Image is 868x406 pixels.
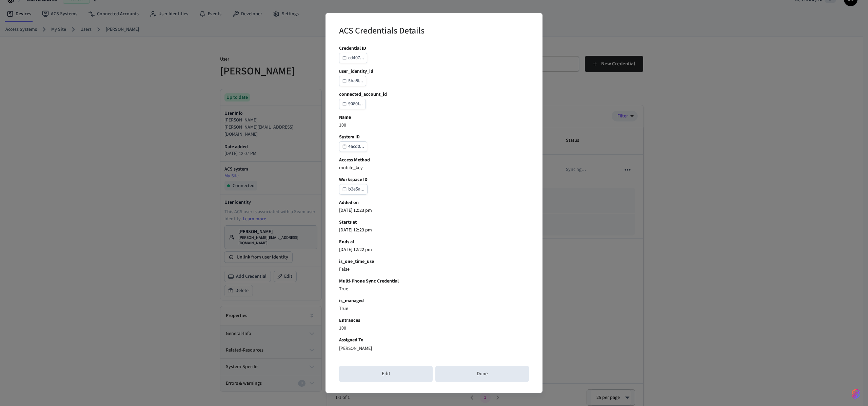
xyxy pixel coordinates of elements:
[339,164,529,172] p: mobile_key
[348,54,364,62] div: cd407...
[339,219,529,226] b: Starts at
[339,305,529,312] p: True
[339,141,367,152] button: 4acd0...
[339,366,433,382] button: Edit
[339,122,529,129] p: 100
[339,53,367,63] button: cd407...
[348,185,364,194] div: b2e5a...
[348,77,363,85] div: 5ba8f...
[339,68,529,75] b: user_identity_id
[339,199,529,206] b: Added on
[339,227,529,234] p: [DATE] 12:23 pm
[339,337,529,344] b: Assigned To
[339,286,529,293] p: True
[348,142,364,151] div: 4acd0...
[339,345,372,352] p: [PERSON_NAME]
[339,76,366,86] button: 5ba8f...
[339,176,529,183] b: Workspace ID
[339,317,529,324] b: Entrances
[339,325,529,332] p: 100
[339,91,529,98] b: connected_account_id
[348,100,363,108] div: 9080f...
[339,266,529,273] p: False
[339,278,529,285] b: Multi-Phone Sync Credential
[339,239,529,246] b: Ends at
[852,388,860,399] img: SeamLogoGradient.69752ec5.svg
[339,157,529,164] b: Access Method
[339,297,529,304] b: is_managed
[339,246,529,253] p: [DATE] 12:22 pm
[339,21,510,42] h2: ACS Credentials Details
[339,207,529,214] p: [DATE] 12:23 pm
[339,99,366,109] button: 9080f...
[339,45,529,52] b: Credential ID
[339,114,529,121] b: Name
[435,366,529,382] button: Done
[339,184,368,195] button: b2e5a...
[339,258,529,265] b: is_one_time_use
[339,134,529,141] b: System ID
